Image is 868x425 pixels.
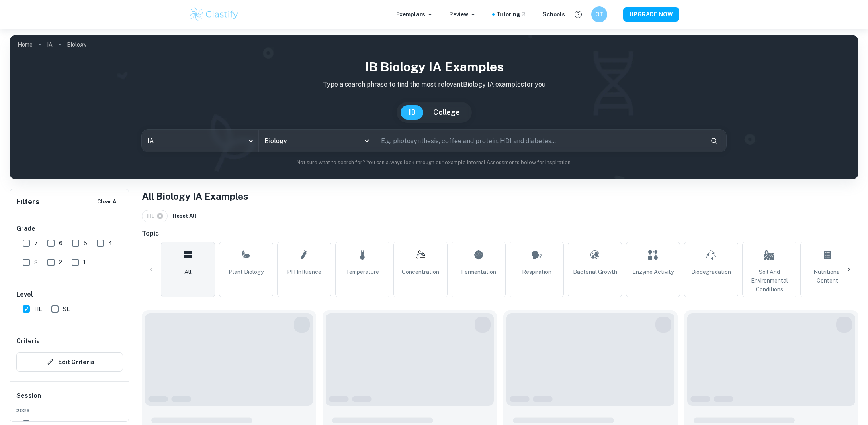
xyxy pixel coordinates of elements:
[461,268,496,276] span: Fermentation
[375,130,704,152] input: E.g. photosynthesis, coffee and protein, HDI and diabetes...
[16,224,123,234] h6: Grade
[707,134,721,148] button: Search
[59,239,63,248] span: 6
[425,105,468,120] button: College
[346,268,379,276] span: Temperature
[632,268,674,276] span: Enzyme Activity
[16,196,39,207] h6: Filters
[18,39,33,50] a: Home
[63,305,70,313] span: SL
[47,39,53,50] a: IA
[142,210,168,222] div: HL
[496,10,527,19] a: Tutoring
[108,239,112,248] span: 4
[623,7,679,22] button: UPGRADE NOW
[34,258,38,267] span: 3
[171,210,199,222] button: Reset All
[804,268,851,285] span: Nutritional Content
[522,268,551,276] span: Respiration
[16,290,123,299] h6: Level
[591,6,607,22] button: OT
[59,258,62,267] span: 2
[571,8,585,21] button: Help and Feedback
[746,268,793,294] span: Soil and Environmental Conditions
[84,239,87,248] span: 5
[449,10,476,19] p: Review
[16,407,123,414] span: 2026
[691,268,731,276] span: Biodegradation
[543,10,565,19] a: Schools
[16,352,123,372] button: Edit Criteria
[142,229,858,238] h6: Topic
[95,196,122,208] button: Clear All
[83,258,86,267] span: 1
[361,135,372,146] button: Open
[10,35,858,179] img: profile cover
[229,268,264,276] span: Plant Biology
[401,105,424,120] button: IB
[402,268,439,276] span: Concentration
[189,6,239,22] img: Clastify logo
[34,305,42,313] span: HL
[67,40,86,49] p: Biology
[184,268,192,276] span: All
[287,268,321,276] span: pH Influence
[142,189,858,203] h1: All Biology IA Examples
[573,268,617,276] span: Bacterial Growth
[16,391,123,407] h6: Session
[595,10,604,19] h6: OT
[147,212,158,220] span: HL
[16,57,852,77] h1: IB Biology IA examples
[16,159,852,167] p: Not sure what to search for? You can always look through our example Internal Assessments below f...
[34,239,38,248] span: 7
[142,130,258,152] div: IA
[16,336,40,346] h6: Criteria
[396,10,433,19] p: Exemplars
[16,80,852,89] p: Type a search phrase to find the most relevant Biology IA examples for you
